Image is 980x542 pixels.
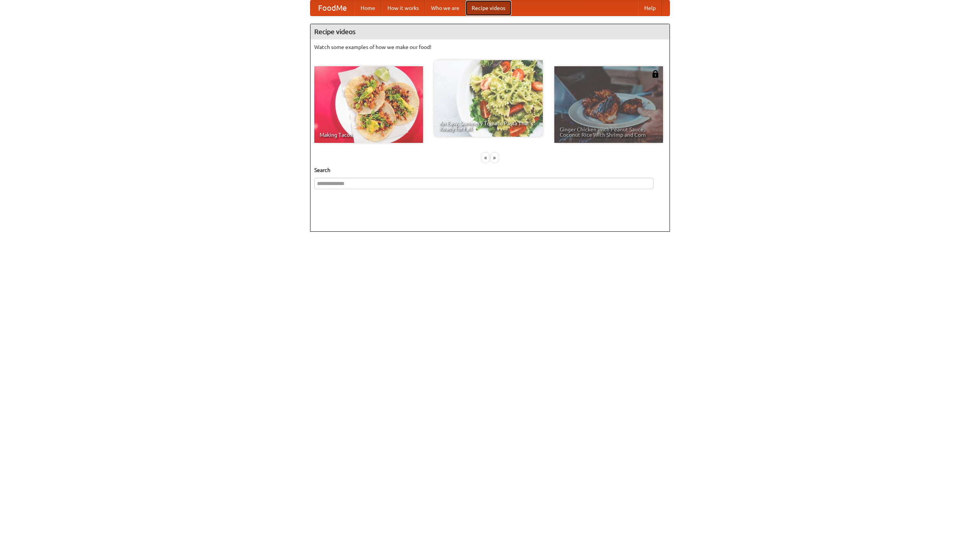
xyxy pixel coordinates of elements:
a: Home [354,0,381,16]
img: 483408.png [652,70,659,78]
div: » [491,153,498,162]
p: Watch some examples of how we make our food! [314,43,666,51]
h4: Recipe videos [310,24,670,39]
a: How it works [381,0,425,16]
div: « [482,153,489,162]
a: Recipe videos [465,0,511,16]
a: Making Tacos [314,66,423,143]
a: FoodMe [310,0,354,16]
a: An Easy, Summery Tomato Pasta That's Ready for Fall [434,60,543,137]
a: Who we are [425,0,465,16]
a: Help [638,0,662,16]
span: An Easy, Summery Tomato Pasta That's Ready for Fall [439,121,537,131]
h5: Search [314,166,666,174]
span: Making Tacos [320,132,418,138]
